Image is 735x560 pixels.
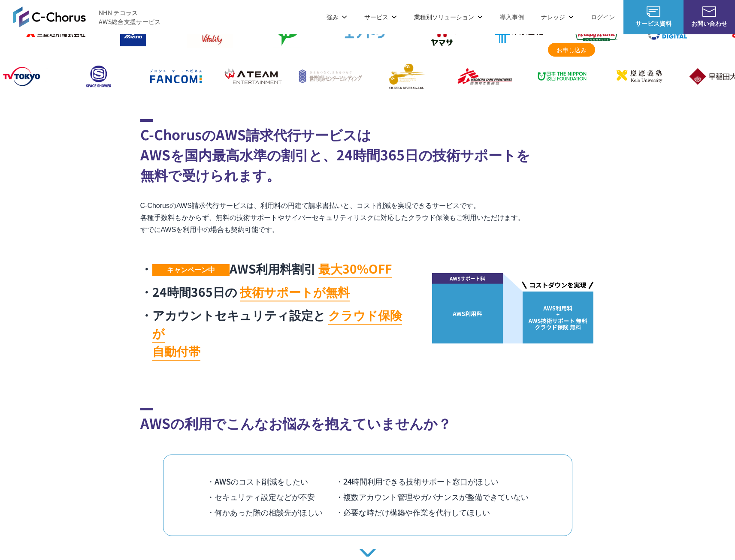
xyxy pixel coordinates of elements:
img: 日本財団 [522,59,591,93]
mark: クラウド保険が 自動付帯 [152,306,402,361]
img: スペースシャワー [59,59,127,93]
li: ・複数アカウント管理やガバナンスが整備できていない [336,489,529,504]
a: AWS総合支援サービス C-Chorus NHN テコラスAWS総合支援サービス [13,6,161,27]
h2: AWSの利用でこんなお悩みを抱えていませんか？ [140,408,595,433]
li: ・24時間利用できる技術サポート窓口がほしい [336,473,529,489]
p: C-ChorusのAWS請求代行サービスは、利用料の円建て請求書払いと、コスト削減を実現できるサービスです。 各種手数料もかからず、無料の技術サポートやサイバーセキュリティリスクに対応したクラウ... [140,200,595,236]
a: よくある質問 [499,45,535,54]
img: クリーク・アンド・リバー [368,59,436,93]
mark: 技術サポートが無料 [240,283,350,301]
li: AWS利用料割引 [140,259,411,277]
p: サービス [364,12,397,21]
a: 特長・メリット [383,45,425,54]
li: ・何かあった際の相談先がほしい [207,504,336,520]
li: ・セキュリティ設定などが不安 [207,489,336,504]
span: NHN テコラス AWS総合支援サービス [99,8,161,26]
a: お申し込み [548,43,595,57]
img: ファンコミュニケーションズ [136,59,205,93]
li: 24時間365日の [140,283,411,301]
p: 強み [327,12,347,21]
img: お問い合わせ [702,6,716,17]
a: 導入事例 [500,12,524,21]
mark: 最大30%OFF [318,260,392,278]
p: 業種別ソリューション [414,12,483,21]
img: 慶應義塾 [599,59,668,93]
span: お問い合わせ [684,19,735,28]
img: AWS総合支援サービス C-Chorus [13,6,86,27]
a: ログイン [591,12,615,21]
p: ナレッジ [541,12,574,21]
span: キャンペーン中 [152,264,230,276]
img: エイチーム [213,59,282,93]
span: お申し込み [548,45,595,54]
li: アカウントセキュリティ設定と [140,306,411,360]
a: 請求代行プラン [329,45,371,54]
img: 世界貿易センタービルディング [290,59,359,93]
li: ・必要な時だけ構築や作業を代行してほしい [336,504,529,520]
li: ・AWSのコスト削減をしたい [207,473,336,489]
img: AWS請求代行で大幅な割引が実現できる仕組み [432,273,595,344]
h2: C-ChorusのAWS請求代行サービスは AWSを国内最高水準の割引と、24時間365日の技術サポートを 無料で受けられます。 [140,119,595,185]
span: サービス資料 [623,19,684,28]
a: 請求代行 導入事例 [437,45,487,54]
img: AWS総合支援サービス C-Chorus サービス資料 [647,6,660,17]
img: 国境なき医師団 [445,59,514,93]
